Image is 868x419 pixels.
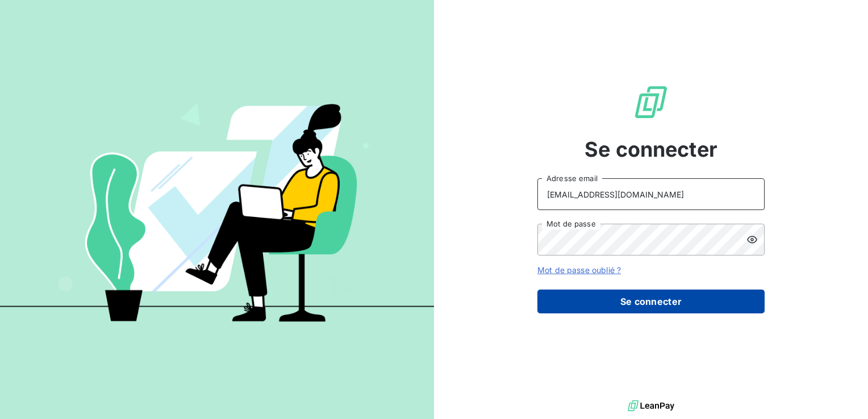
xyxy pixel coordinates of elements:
a: Mot de passe oublié ? [537,265,621,275]
button: Se connecter [537,290,765,313]
img: logo [628,397,674,414]
span: Se connecter [585,134,717,165]
img: Logo LeanPay [633,84,669,120]
input: placeholder [537,178,765,210]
